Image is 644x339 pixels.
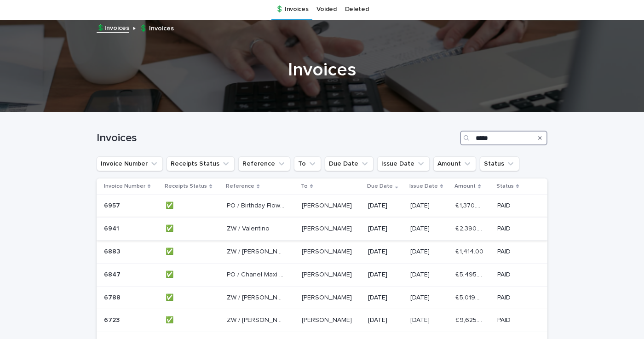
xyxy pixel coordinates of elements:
tr: 68836883 ✅✅ ZW / [PERSON_NAME]ZW / [PERSON_NAME] [PERSON_NAME][PERSON_NAME] [DATE][DATE]£ 1,414.0... [97,240,547,263]
p: PO / Birthday Flowers [227,200,286,210]
p: [DATE] [410,202,448,210]
p: 6788 [104,292,122,302]
p: £ 5,019.00 [455,292,486,302]
p: [DATE] [368,271,403,279]
p: [DATE] [368,225,403,233]
p: [DATE] [368,202,403,210]
p: ZW / [PERSON_NAME] [227,246,286,256]
p: 6941 [104,223,121,233]
h1: Invoices [97,59,547,81]
p: Amount [454,181,476,191]
p: ✅ [166,315,175,324]
button: Amount [433,156,476,171]
p: £ 2,390.00 [455,223,486,233]
p: ✅ [166,246,175,256]
p: ZW / Valentino [227,223,271,233]
button: Invoice Number [97,156,163,171]
tr: 69576957 ✅✅ PO / Birthday FlowersPO / Birthday Flowers [PERSON_NAME][PERSON_NAME] [DATE][DATE]£ 1... [97,195,547,218]
h1: Invoices [97,132,456,145]
p: £ 1,414.00 [455,246,485,256]
p: [PERSON_NAME] [302,292,354,302]
p: [DATE] [368,316,403,324]
p: Due Date [367,181,393,191]
p: ✅ [166,269,175,279]
p: [DATE] [410,271,448,279]
input: Search [460,131,547,145]
a: 💲Invoices [97,22,129,33]
p: £ 9,625.00 [455,315,486,324]
p: £ 5,495.00 [455,269,486,279]
p: [DATE] [410,248,448,256]
p: Invoice Number [104,181,145,191]
p: [DATE] [410,294,448,302]
p: To [301,181,308,191]
p: 6847 [104,269,122,279]
p: 6883 [104,246,122,256]
p: 6957 [104,200,122,210]
tr: 67236723 ✅✅ ZW / [PERSON_NAME]ZW / [PERSON_NAME] [PERSON_NAME][PERSON_NAME] [DATE][DATE]£ 9,625.0... [97,309,547,332]
tr: 68476847 ✅✅ PO / Chanel Maxi SkirtPO / Chanel Maxi Skirt [PERSON_NAME][PERSON_NAME] [DATE][DATE]£... [97,263,547,286]
p: [DATE] [368,294,403,302]
button: Reference [238,156,290,171]
p: 💲 Invoices [139,23,174,33]
p: ✅ [166,292,175,302]
p: Issue Date [409,181,438,191]
p: Receipts Status [165,181,207,191]
p: PAID [497,316,523,324]
p: 6723 [104,315,121,324]
p: [DATE] [410,316,448,324]
p: PAID [497,225,523,233]
p: ZW / [PERSON_NAME] [227,315,286,324]
p: PO / Chanel Maxi Skirt [227,269,286,279]
p: Status [496,181,514,191]
p: [PERSON_NAME] [302,246,354,256]
p: [DATE] [410,225,448,233]
p: [DATE] [368,248,403,256]
p: [PERSON_NAME] [302,315,354,324]
p: ✅ [166,223,175,233]
p: ZW / Christopher John Rogers [227,292,286,302]
button: To [294,156,321,171]
button: Due Date [325,156,374,171]
p: [PERSON_NAME] [302,200,354,210]
p: [PERSON_NAME] [302,223,354,233]
p: £ 1,370.00 [455,200,486,210]
tr: 67886788 ✅✅ ZW / [PERSON_NAME] [PERSON_NAME]ZW / [PERSON_NAME] [PERSON_NAME] [PERSON_NAME][PERSON... [97,286,547,309]
p: Reference [226,181,254,191]
p: ✅ [166,200,175,210]
p: PAID [497,271,523,279]
p: PAID [497,202,523,210]
button: Receipts Status [167,156,235,171]
p: PAID [497,294,523,302]
tr: 69416941 ✅✅ ZW / ValentinoZW / Valentino [PERSON_NAME][PERSON_NAME] [DATE][DATE]£ 2,390.00£ 2,390... [97,218,547,241]
p: [PERSON_NAME] [302,269,354,279]
button: Status [480,156,519,171]
button: Issue Date [377,156,430,171]
p: PAID [497,248,523,256]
